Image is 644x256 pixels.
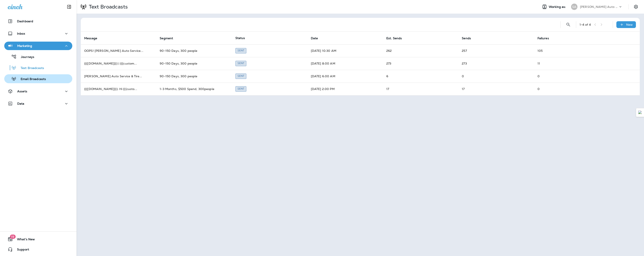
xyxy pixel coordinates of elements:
p: Text Broadcasts [16,66,44,70]
td: 11 [534,57,610,70]
span: Failures [537,36,554,40]
td: 257 [458,44,534,57]
p: [PERSON_NAME] Auto Service & Tire Pros [580,5,618,8]
span: Message [84,37,97,40]
button: Search Text Broadcasts [564,20,573,29]
span: Failures [537,37,549,40]
button: Marketing [4,42,72,50]
button: Journeys [4,52,72,61]
p: Assets [17,90,27,93]
button: 19What's New [4,235,72,243]
button: Support [4,245,72,254]
button: Inbox [4,29,72,38]
span: Segment [160,37,173,40]
td: {{{[DOMAIN_NAME]}}} | {{{custom ... [81,57,156,70]
span: Created by Turn Key Marketing [235,61,247,65]
td: 0 [534,70,610,83]
p: Data [17,102,24,105]
td: 6 [383,70,458,83]
td: OOPS! [PERSON_NAME] Auto Service ... [81,44,156,57]
td: 90-150 Days, 300 people [156,44,232,57]
p: Journeys [17,55,34,59]
td: 273 [458,57,534,70]
p: Marketing [17,44,32,48]
td: 0 [534,83,610,95]
td: [DATE] 2:00 PM [307,83,383,95]
button: Collapse Sidebar [63,3,75,11]
span: 19 [10,235,16,239]
td: 105 [534,44,610,57]
p: Text Broadcasts [87,4,128,10]
span: Segment [160,36,179,40]
td: 262 [383,44,458,57]
button: Settings [632,3,640,11]
span: Est. Sends [386,37,402,40]
td: [DATE] 8:00 AM [307,57,383,70]
div: SA [571,4,577,10]
td: 90-150 Days, 300 people [156,70,232,83]
div: 1 - 4 of 4 [580,23,591,26]
span: What's New [13,238,35,243]
td: {{{[DOMAIN_NAME]}}}: Hi {{{custo ... [81,83,156,95]
td: [DATE] 10:30 AM [307,44,383,57]
button: Assets [4,87,72,96]
button: Text Broadcasts [4,63,72,72]
div: Sent [235,73,247,79]
td: 17 [383,83,458,95]
div: Sent [235,86,247,91]
div: Sent [235,61,247,66]
td: [PERSON_NAME] Auto Service & Tire ... [81,70,156,83]
p: Email Broadcasts [16,77,46,81]
p: Inbox [17,32,25,35]
td: 90-150 Days, 300 people [156,57,232,70]
td: [DATE] 6:00 AM [307,70,383,83]
button: Dashboard [4,17,72,25]
span: Created by Turn Key Marketing [235,48,247,52]
td: 17 [458,83,534,95]
span: Est. Sends [386,36,407,40]
span: Created by Turn Key Marketing [235,87,247,90]
td: 1-3 Months, $500 Spend, 300people [156,83,232,95]
span: Date [311,36,324,40]
span: Sends [462,36,476,40]
span: Support [13,248,29,253]
div: Sent [235,48,247,53]
span: Working as: [549,5,567,9]
p: New [626,23,633,26]
span: Message [84,36,103,40]
p: Dashboard [17,20,33,23]
td: 273 [383,57,458,70]
span: Sends [462,37,471,40]
button: Email Broadcasts [4,74,72,83]
span: Created by Turn Key Marketing [235,74,247,78]
span: Status [235,36,245,40]
img: Detect Auto [638,111,642,114]
span: Date [311,37,318,40]
button: Data [4,99,72,108]
td: 0 [458,70,534,83]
